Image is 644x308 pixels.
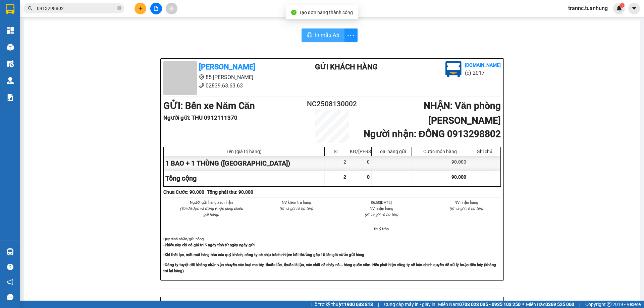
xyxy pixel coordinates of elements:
li: 85 [PERSON_NAME] [163,73,288,81]
b: [DOMAIN_NAME] [465,62,501,68]
b: Người gửi : THU 0912111370 [163,114,237,121]
b: Chưa Cước : 90.000 [163,189,204,195]
div: Ghi chú [470,149,499,154]
i: (Kí và ghi rõ họ tên) [449,206,483,211]
button: plus [135,3,146,14]
li: 02839.63.63.63 [163,81,288,90]
div: Loại hàng gửi [373,149,410,154]
img: dashboard-icon [7,27,14,34]
span: environment [199,74,204,80]
span: 1 [621,3,623,8]
img: solution-icon [7,94,14,101]
li: thuý trân [347,226,416,232]
strong: -Khi thất lạc, mất mát hàng hóa của quý khách, công ty sẽ chịu trách nhiệm bồi thường gấp 10 lần ... [163,252,364,257]
span: caret-down [631,5,637,11]
b: Người nhận : ĐÔNG 0913298802 [364,128,501,139]
span: more [344,31,357,40]
span: copyright [607,302,611,307]
span: printer [307,32,312,39]
div: 0 [348,156,372,171]
li: NV kiểm tra hàng [262,199,331,205]
input: Tìm tên, số ĐT hoặc mã đơn [37,5,116,12]
span: In mẫu A5 [315,31,339,39]
i: (Kí và ghi rõ họ tên) [279,206,313,211]
button: printerIn mẫu A5 [302,28,344,42]
strong: 0369 525 060 [545,302,574,307]
span: ⚪️ [522,303,524,306]
div: 2 [325,156,348,171]
strong: 1900 633 818 [344,302,373,307]
span: Miền Nam [438,301,521,308]
strong: 0708 023 035 - 0935 103 250 [459,302,521,307]
span: message [7,294,13,300]
span: aim [169,6,174,11]
li: 06:50[DATE] [347,199,416,205]
li: Người gửi hàng xác nhận [177,199,246,205]
span: file-add [154,6,158,11]
span: close-circle [117,5,121,12]
li: (c) 2017 [465,69,501,77]
div: SL [326,149,346,154]
img: warehouse-icon [7,248,14,255]
i: (Kí và ghi rõ họ tên) [365,212,398,217]
div: 1 BAO + 1 THÙNG ([GEOGRAPHIC_DATA]) [164,156,325,171]
span: Cung cấp máy in - giấy in: [384,301,436,308]
span: | [579,301,580,308]
span: notification [7,279,13,285]
h2: NC2508130002 [304,99,360,110]
li: NV nhận hàng [432,199,501,205]
span: Hỗ trợ kỹ thuật: [311,301,373,308]
span: 90.000 [451,174,466,180]
button: file-add [150,3,162,14]
img: logo.jpg [445,61,462,77]
span: plus [138,6,143,11]
div: KG/[PERSON_NAME] [350,149,370,154]
span: 0 [367,174,370,180]
button: more [344,28,358,42]
div: 90.000 [412,156,468,171]
div: Tên (giá trị hàng) [165,149,323,154]
span: trannc.tuanhung [563,4,613,12]
img: warehouse-icon [7,60,14,67]
button: caret-down [628,3,640,14]
img: warehouse-icon [7,44,14,51]
strong: -Phiếu này chỉ có giá trị 5 ngày tính từ ngày ngày gửi [163,243,255,247]
i: (Tôi đã đọc và đồng ý nộp dung phiếu gửi hàng) [180,206,243,217]
b: GỬI : Bến xe Năm Căn [163,100,255,111]
b: Gửi khách hàng [315,63,378,71]
span: search [28,6,33,11]
b: NHẬN : Văn phòng [PERSON_NAME] [424,100,501,126]
span: Miền Bắc [526,301,574,308]
span: Tổng cộng [165,174,197,182]
button: aim [166,3,177,14]
img: icon-new-feature [616,5,622,11]
span: check-circle [291,10,297,15]
span: phone [199,83,204,88]
sup: 1 [620,3,625,8]
span: Tạo đơn hàng thành công [299,10,353,15]
span: 2 [343,174,346,180]
span: close-circle [117,6,121,10]
b: Tổng phải thu: 90.000 [207,189,253,195]
span: | [378,301,379,308]
b: [PERSON_NAME] [199,63,255,71]
strong: -Công ty tuyệt đối không nhận vận chuyển các loại ma túy, thuốc lắc, thuốc lá lậu, các chất dễ ch... [163,262,496,273]
span: question-circle [7,264,13,270]
img: warehouse-icon [7,77,14,84]
div: Quy định nhận/gửi hàng : [163,236,501,274]
div: Cước món hàng [414,149,466,154]
img: logo-vxr [6,4,14,14]
li: NV nhận hàng [347,205,416,211]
